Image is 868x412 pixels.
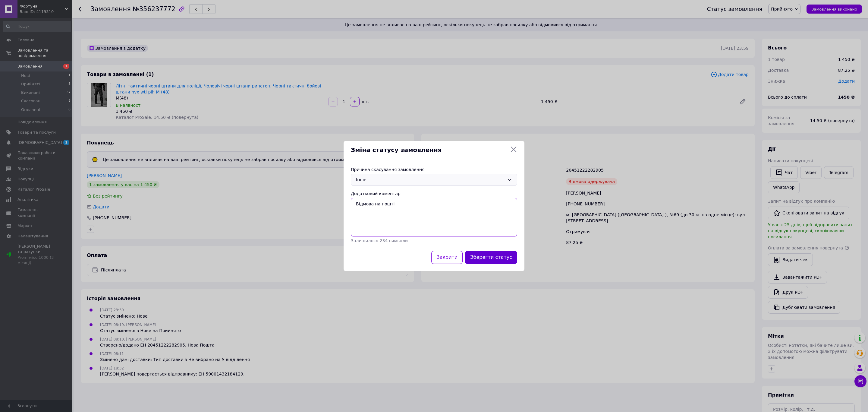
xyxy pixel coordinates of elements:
span: Зміна статусу замовлення [351,146,508,154]
span: Залишилося 234 символи [351,238,408,243]
button: Зберегти статус [465,251,517,264]
textarea: Відмова на пошті [351,198,517,236]
div: Причина скасування замовлення [351,166,517,173]
label: Додатковий коментар [351,191,401,196]
div: Інше [356,176,505,183]
button: Закрити [431,251,463,264]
